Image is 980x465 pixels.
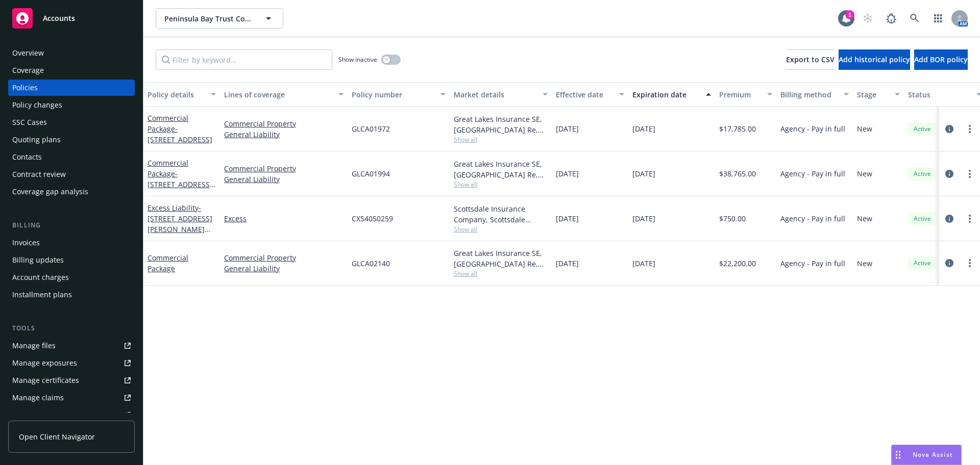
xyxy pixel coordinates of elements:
a: General Liability [224,263,344,274]
div: Expiration date [632,89,700,100]
div: Overview [12,45,44,61]
button: Expiration date [628,82,715,107]
a: Manage exposures [8,355,135,371]
div: Premium [719,89,761,100]
div: Invoices [12,235,40,251]
a: Contacts [8,149,135,165]
span: Active [912,169,933,178]
a: Account charges [8,269,135,286]
div: Manage certificates [12,372,79,389]
div: Billing method [780,89,838,100]
span: [DATE] [632,258,655,269]
a: Search [904,8,925,29]
span: $38,765.00 [719,168,756,179]
a: Manage files [8,338,135,354]
div: Coverage gap analysis [12,184,88,200]
a: Excess [224,213,344,224]
div: Lines of coverage [224,89,332,100]
span: New [857,123,872,134]
div: Policy number [352,89,434,100]
div: Great Lakes Insurance SE, [GEOGRAPHIC_DATA] Re, Hinterland Insurance (fka FTP) [454,114,548,135]
span: GLCA02140 [352,258,390,269]
a: Commercial Package [148,113,212,144]
div: Great Lakes Insurance SE, [GEOGRAPHIC_DATA] Re, Hinterland Insurance (fka FTP) [454,248,548,269]
a: Policy changes [8,97,135,113]
span: Add BOR policy [914,55,968,64]
div: Scottsdale Insurance Company, Scottsdale Insurance Company (Nationwide), Hinterland Insurance (fk... [454,203,548,225]
span: Agency - Pay in full [780,213,845,224]
span: Export to CSV [786,55,835,64]
button: Billing method [776,82,853,107]
button: Premium [715,82,776,107]
div: Manage claims [12,390,64,406]
span: New [857,258,872,269]
span: GLCA01994 [352,168,390,179]
div: Tools [8,323,135,333]
div: Policy changes [12,97,62,113]
a: Manage certificates [8,372,135,389]
a: Commercial Package [148,158,212,221]
a: Excess Liability [148,203,212,255]
div: Manage exposures [12,355,77,371]
span: [DATE] [556,213,579,224]
a: Manage claims [8,390,135,406]
button: Nova Assist [891,445,962,465]
div: Policy details [148,89,205,100]
a: Switch app [928,8,948,29]
span: Add historical policy [839,55,910,64]
span: Show all [454,225,548,234]
span: - [STREET_ADDRESS][PERSON_NAME] [GEOGRAPHIC_DATA] [148,203,212,255]
span: Active [912,259,933,268]
a: Quoting plans [8,132,135,148]
span: Active [912,124,933,134]
div: Effective date [556,89,613,100]
span: Open Client Navigator [19,431,95,442]
a: more [964,168,976,180]
a: Coverage [8,62,135,79]
div: Quoting plans [12,132,61,148]
span: Agency - Pay in full [780,168,845,179]
button: Export to CSV [786,49,835,70]
span: Accounts [43,14,75,22]
div: Coverage [12,62,44,79]
span: $750.00 [719,213,746,224]
div: Market details [454,89,536,100]
span: Peninsula Bay Trust Company [164,13,253,24]
span: Show all [454,269,548,278]
div: 1 [845,10,854,19]
span: $22,200.00 [719,258,756,269]
a: Contract review [8,166,135,183]
button: Policy details [143,82,220,107]
a: Accounts [8,4,135,33]
a: SSC Cases [8,114,135,131]
div: Contacts [12,149,42,165]
div: Policies [12,80,38,96]
span: $17,785.00 [719,123,756,134]
a: Coverage gap analysis [8,184,135,200]
a: General Liability [224,174,344,185]
a: Manage BORs [8,407,135,423]
span: Show inactive [338,55,377,64]
span: Nova Assist [913,450,953,459]
a: Policies [8,80,135,96]
input: Filter by keyword... [156,49,332,70]
span: [DATE] [556,123,579,134]
div: Stage [857,89,889,100]
span: [DATE] [632,213,655,224]
a: Commercial Property [224,163,344,174]
button: Add historical policy [839,49,910,70]
span: Show all [454,180,548,189]
span: CXS4050259 [352,213,393,224]
div: Status [908,89,970,100]
button: Peninsula Bay Trust Company [156,8,283,29]
div: Billing updates [12,252,64,268]
button: Stage [853,82,904,107]
a: Overview [8,45,135,61]
div: SSC Cases [12,114,47,131]
a: Commercial Property [224,118,344,129]
span: Agency - Pay in full [780,258,845,269]
a: circleInformation [943,213,955,225]
div: Installment plans [12,287,72,303]
button: Lines of coverage [220,82,348,107]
